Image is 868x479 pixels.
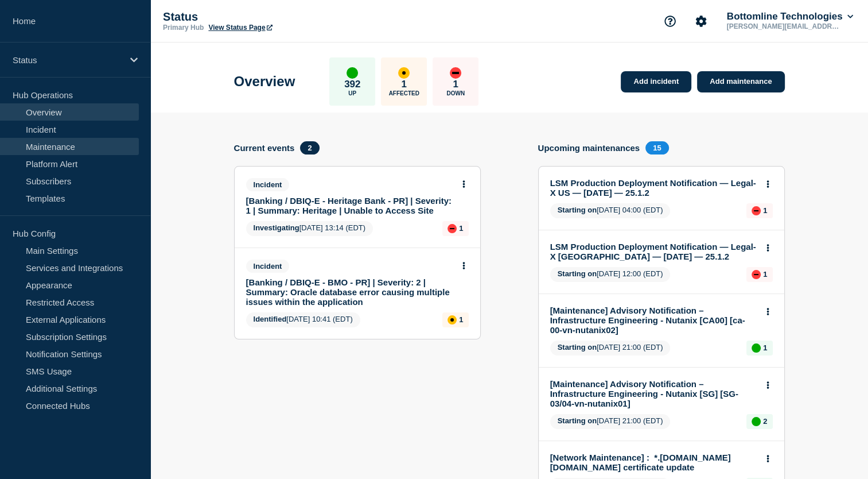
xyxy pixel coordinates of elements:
[347,67,358,79] div: up
[348,90,356,96] p: Up
[246,277,453,307] a: [Banking / DBIQ-E - BMO - PR] | Severity: 2 | Summary: Oracle database error causing multiple iss...
[550,242,757,261] a: LSM Production Deployment Notification — Legal-X [GEOGRAPHIC_DATA] — [DATE] — 25.1.2
[447,315,457,325] div: affected
[246,178,290,191] span: Incident
[550,306,757,335] a: [Maintenance] Advisory Notification – Infrastructure Engineering - Nutanix [CA00] [ca-00-vn-nutan...
[446,90,465,96] p: Down
[550,414,671,429] span: [DATE] 21:00 (EDT)
[658,9,682,33] button: Support
[558,269,597,278] span: Starting on
[538,143,640,153] h4: Upcoming maintenances
[558,416,597,425] span: Starting on
[550,178,757,198] a: LSM Production Deployment Notification — Legal-X US — [DATE] — 25.1.2
[208,24,272,32] a: View Status Page
[254,223,299,232] span: Investigating
[254,315,287,323] span: Identified
[234,74,295,90] h1: Overview
[300,141,319,154] span: 2
[13,55,123,65] p: Status
[725,22,844,30] p: [PERSON_NAME][EMAIL_ADDRESS][DOMAIN_NAME]
[344,79,360,90] p: 392
[450,67,461,79] div: down
[621,71,691,92] a: Add incident
[752,343,761,353] div: up
[246,196,453,215] a: [Banking / DBIQ-E - Heritage Bank - PR] | Severity: 1 | Summary: Heritage | Unable to Access Site
[389,90,419,96] p: Affected
[689,9,713,33] button: Account settings
[402,79,407,90] p: 1
[763,417,767,426] p: 2
[763,343,767,352] p: 1
[246,260,290,273] span: Incident
[725,11,855,22] button: Bottomline Technologies
[453,79,458,90] p: 1
[752,270,761,279] div: down
[163,10,392,24] p: Status
[246,221,373,236] span: [DATE] 13:14 (EDT)
[459,315,463,324] p: 1
[763,206,767,215] p: 1
[763,270,767,279] p: 1
[697,71,784,92] a: Add maintenance
[550,267,671,282] span: [DATE] 12:00 (EDT)
[550,203,671,218] span: [DATE] 04:00 (EDT)
[447,224,457,233] div: down
[550,379,757,408] a: [Maintenance] Advisory Notification – Infrastructure Engineering - Nutanix [SG] [SG-03/04-vn-nuta...
[752,206,761,215] div: down
[459,224,463,233] p: 1
[752,417,761,426] div: up
[645,141,668,154] span: 15
[398,67,410,79] div: affected
[550,341,671,356] span: [DATE] 21:00 (EDT)
[550,453,757,472] a: [Network Maintenance] : *.[DOMAIN_NAME] [DOMAIN_NAME] certificate update
[246,312,360,327] span: [DATE] 10:41 (EDT)
[163,24,204,32] p: Primary Hub
[558,206,597,214] span: Starting on
[234,143,295,153] h4: Current events
[558,343,597,351] span: Starting on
